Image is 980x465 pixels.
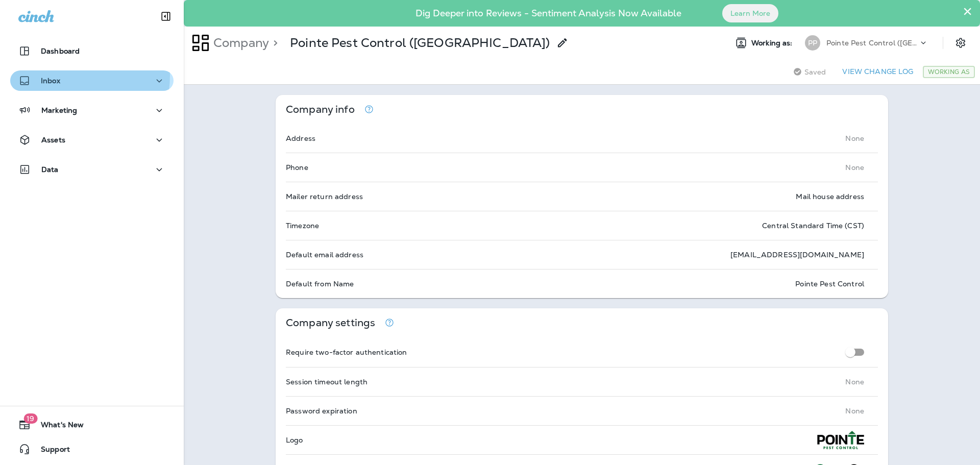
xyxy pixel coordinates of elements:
p: Session timeout length [286,378,367,386]
p: Company settings [286,319,375,327]
p: Mail house address [796,192,864,201]
button: Collapse Sidebar [152,6,180,27]
p: Require two-factor authentication [286,348,407,356]
p: Inbox [41,77,60,85]
button: Marketing [10,100,174,120]
p: Dig Deeper into Reviews - Sentiment Analysis Now Available [386,12,711,15]
p: None [845,134,864,142]
p: Company info [286,105,355,114]
button: Data [10,159,174,180]
p: Pointe Pest Control [795,280,864,288]
p: None [845,378,864,386]
p: Default email address [286,251,363,259]
div: Pointe Pest Control (Chicago) [290,35,550,51]
button: Support [10,439,174,459]
p: [EMAIL_ADDRESS][DOMAIN_NAME] [730,251,864,259]
p: None [845,407,864,415]
p: Timezone [286,222,319,230]
span: Working as: [751,39,795,47]
div: Working As [923,66,975,78]
p: Logo [286,436,303,444]
p: Assets [41,136,65,144]
button: Settings [951,34,970,52]
button: Dashboard [10,41,174,61]
p: > [269,35,278,51]
p: Phone [286,163,308,172]
span: Support [31,445,70,457]
button: Learn More [722,4,778,22]
p: Pointe Pest Control ([GEOGRAPHIC_DATA]) [826,39,918,47]
button: Inbox [10,70,174,91]
p: Mailer return address [286,192,363,201]
button: Close [963,3,972,19]
p: Marketing [41,106,77,114]
p: Data [41,165,59,174]
span: What's New [31,421,84,433]
p: Company [209,35,269,51]
div: PP [805,35,820,51]
button: 19What's New [10,414,174,435]
p: Central Standard Time (CST) [762,222,864,230]
span: 19 [23,413,37,424]
span: Saved [804,68,826,76]
p: None [845,163,864,172]
p: Address [286,134,315,142]
p: Default from Name [286,280,354,288]
button: Assets [10,130,174,150]
p: Dashboard [41,47,80,55]
button: View Change Log [838,64,917,80]
p: Pointe Pest Control ([GEOGRAPHIC_DATA]) [290,35,550,51]
p: Password expiration [286,407,357,415]
img: Pointe-Pest-logo.png [817,431,864,449]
